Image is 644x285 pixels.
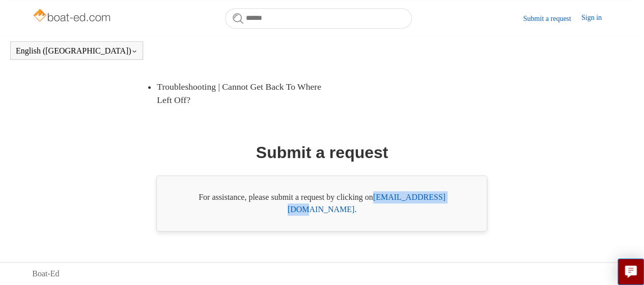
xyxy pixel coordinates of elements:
[523,13,581,24] a: Submit a request
[32,268,59,280] a: Boat-Ed
[157,72,332,115] a: Troubleshooting | Cannot Get Back To Where Left Off?
[225,8,412,29] input: Search
[618,258,644,285] button: Live chat
[32,6,113,27] img: Boat-Ed Help Center home page
[581,12,612,24] a: Sign in
[156,175,487,231] div: For assistance, please submit a request by clicking on .
[16,46,137,56] button: English ([GEOGRAPHIC_DATA])
[256,140,388,165] h1: Submit a request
